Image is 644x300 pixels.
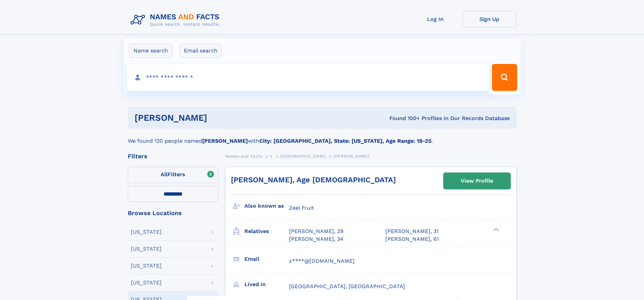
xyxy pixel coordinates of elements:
div: ❯ [492,228,500,232]
a: Names and Facts [225,152,262,160]
div: [US_STATE] [131,280,162,285]
div: [US_STATE] [131,263,162,269]
img: Logo Names and Facts [128,11,225,29]
a: Sign Up [462,11,517,27]
span: [GEOGRAPHIC_DATA], [GEOGRAPHIC_DATA] [289,283,405,290]
a: [PERSON_NAME], 31 [385,228,438,235]
span: [PERSON_NAME] [333,154,369,159]
a: V [270,152,273,160]
h1: [PERSON_NAME] [135,114,299,122]
a: View Profile [444,173,510,189]
a: [PERSON_NAME], Age [DEMOGRAPHIC_DATA] [231,176,396,184]
h3: Also known as [244,200,289,212]
span: V [270,154,273,159]
b: City: [GEOGRAPHIC_DATA], State: [US_STATE], Age Range: 18-25 [259,138,431,144]
span: Zeel Fruit [289,205,314,211]
label: Filters [128,167,218,183]
div: [US_STATE] [131,229,162,235]
button: Search Button [492,64,517,91]
div: Filters [128,153,218,159]
span: [GEOGRAPHIC_DATA] [280,154,326,159]
a: [PERSON_NAME], 61 [385,235,439,243]
span: All [161,171,168,178]
h3: Email [244,253,289,265]
a: Log In [408,11,462,27]
a: [PERSON_NAME], 29 [289,228,343,235]
a: [GEOGRAPHIC_DATA] [280,152,326,160]
h3: Lived in [244,279,289,290]
label: Email search [180,44,222,58]
div: View Profile [461,173,493,189]
div: [US_STATE] [131,246,162,252]
input: search input [127,64,489,91]
label: Name search [129,44,172,58]
div: Browse Locations [128,210,218,216]
div: We found 120 people named with . [128,129,517,145]
h3: Relatives [244,226,289,237]
a: [PERSON_NAME], 34 [289,235,343,243]
b: [PERSON_NAME] [202,138,248,144]
div: Found 100+ Profiles In Our Records Database [298,115,510,122]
